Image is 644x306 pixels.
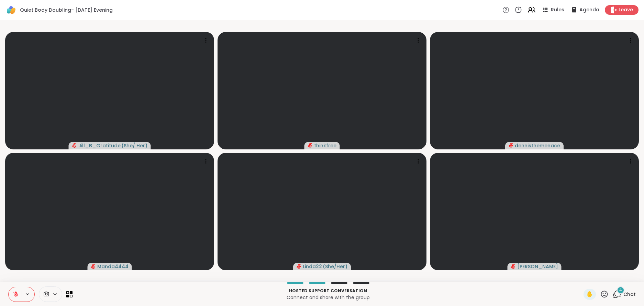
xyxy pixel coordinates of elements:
[77,288,579,294] p: Hosted support conversation
[509,143,513,148] span: audio-muted
[5,4,17,16] img: ShareWell Logomark
[515,142,560,149] span: dennisthemenace
[517,263,558,270] span: [PERSON_NAME]
[308,143,313,148] span: audio-muted
[77,294,579,301] p: Connect and share with the group
[623,291,636,298] span: Chat
[619,7,633,13] span: Leave
[297,264,301,269] span: audio-muted
[579,7,599,13] span: Agenda
[78,142,121,149] span: Jill_B_Gratitude
[121,142,147,149] span: ( She/ Her )
[619,287,622,293] span: 4
[97,263,129,270] span: Manda4444
[323,263,347,270] span: ( She/Her )
[91,264,96,269] span: audio-muted
[20,7,113,13] span: Quiet Body Doubling- [DATE] Evening
[303,263,322,270] span: Linda22
[586,290,593,298] span: ✋
[72,143,77,148] span: audio-muted
[551,7,564,13] span: Rules
[314,142,336,149] span: thinkfree
[511,264,516,269] span: audio-muted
